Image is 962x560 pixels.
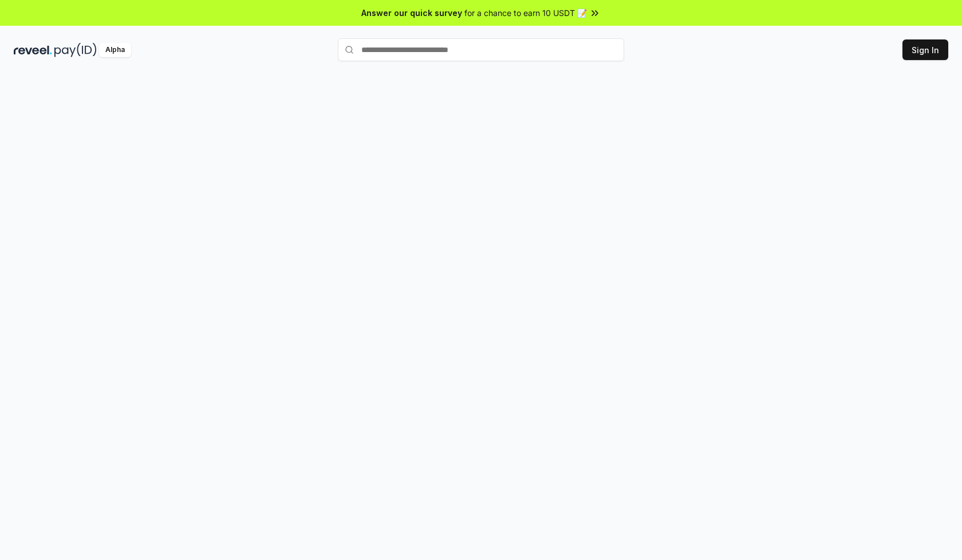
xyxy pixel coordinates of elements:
[54,43,97,57] img: pay_id
[361,7,462,19] span: Answer our quick survey
[14,43,52,57] img: reveel_dark
[99,43,131,57] div: Alpha
[464,7,587,19] span: for a chance to earn 10 USDT 📝
[902,39,948,60] button: Sign In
